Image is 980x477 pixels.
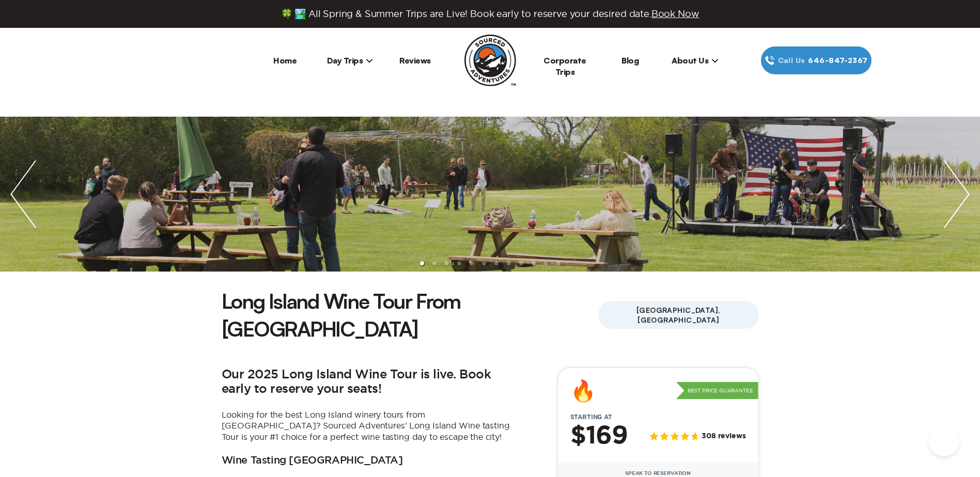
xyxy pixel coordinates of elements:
[676,382,758,400] p: Best Price Guarantee
[556,261,561,265] li: slide item 12
[543,55,586,77] a: Corporate Trips
[432,261,437,265] li: slide item 2
[222,287,598,343] h1: Long Island Wine Tour From [GEOGRAPHIC_DATA]
[273,55,297,66] a: Home
[544,261,548,265] li: slide item 11
[482,261,486,265] li: slide item 6
[327,55,374,66] span: Day Trips
[464,35,516,86] img: Sourced Adventures company logo
[222,455,403,467] h3: Wine Tasting [GEOGRAPHIC_DATA]
[598,301,759,329] span: [GEOGRAPHIC_DATA], [GEOGRAPHIC_DATA]
[702,432,745,441] span: 308 reviews
[532,261,536,265] li: slide item 10
[494,261,499,265] li: slide item 7
[934,117,980,272] img: next slide / item
[558,414,625,421] span: Starting at
[625,470,691,476] span: Speak to Reservation
[928,425,959,456] iframe: Help Scout Beacon - Open
[672,55,719,66] span: About Us
[222,409,511,443] p: Looking for the best Long Island winery tours from [GEOGRAPHIC_DATA]? Sourced Adventures’ Long Is...
[281,8,699,20] span: 🍀 🏞️ All Spring & Summer Trips are Live! Book early to reserve your desired date.
[457,261,461,265] li: slide item 4
[420,261,424,265] li: slide item 1
[470,261,474,265] li: slide item 5
[761,46,872,74] a: Call Us646‍-847‍-2367
[651,9,699,19] span: Book Now
[570,423,628,450] h2: $169
[507,261,511,265] li: slide item 8
[621,55,639,66] a: Blog
[808,55,867,66] span: 646‍-847‍-2367
[399,55,431,66] a: Reviews
[570,380,596,401] div: 🔥
[445,261,449,265] li: slide item 3
[222,368,511,397] h2: Our 2025 Long Island Wine Tour is live. Book early to reserve your seats!
[519,261,523,265] li: slide item 9
[775,55,808,66] span: Call Us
